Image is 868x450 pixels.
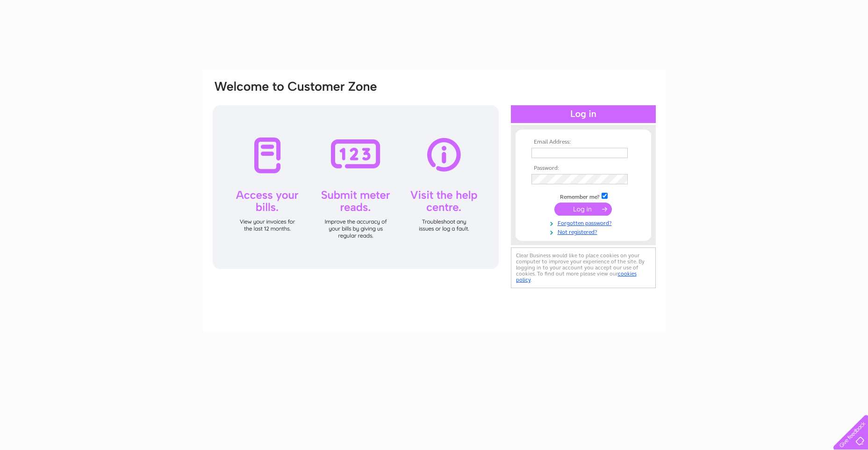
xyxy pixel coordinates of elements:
[531,227,638,236] a: Not registered?
[529,165,638,172] th: Password:
[529,139,638,145] th: Email Address:
[554,203,612,216] input: Submit
[531,218,638,227] a: Forgotten password?
[529,191,638,201] td: Remember me?
[516,270,637,283] a: cookies policy
[511,247,656,288] div: Clear Business would like to place cookies on your computer to improve your experience of the sit...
